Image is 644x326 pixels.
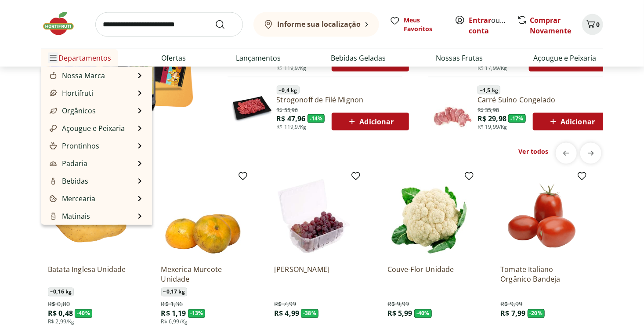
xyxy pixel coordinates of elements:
span: R$ 1,19 [161,309,186,319]
img: Mercearia [50,195,57,202]
img: Prontinhos [50,142,57,149]
a: Açougue e Peixaria [533,53,596,63]
img: Orgânicos [50,107,57,114]
span: R$ 9,99 [387,300,409,309]
span: R$ 47,96 [277,114,306,123]
a: Açougue e PeixariaAçougue e Peixaria [48,123,125,134]
a: HortifrutiHortifruti [48,88,93,98]
span: R$ 7,99 [500,309,525,319]
span: R$ 9,99 [500,300,522,309]
span: R$ 5,99 [387,309,412,319]
button: Informe sua localização [253,12,379,37]
span: Adicionar [548,116,595,127]
a: Nossa MarcaNossa Marca [48,70,105,81]
span: - 13 % [188,309,206,318]
a: ProntinhosProntinhos [48,141,99,151]
span: ou [469,15,508,36]
span: R$ 4,99 [274,309,299,319]
a: Entrar [469,15,491,25]
span: ~ 0,17 kg [161,288,187,297]
img: Bebidas [50,177,57,185]
a: Couve-Flor Unidade [387,265,471,284]
img: Matinais [50,213,57,220]
span: Adicionar [347,116,394,127]
a: PadariaPadaria [48,158,87,169]
span: - 14 % [308,114,325,123]
img: Mexerica Murcote Unidade [161,174,245,258]
span: - 38 % [301,309,318,318]
button: next [580,143,601,164]
span: Meus Favoritos [404,16,444,33]
span: ~ 0,16 kg [48,288,74,297]
a: Carré Suíno Congelado [478,95,610,105]
a: Bebidas Geladas [331,53,386,63]
img: Padaria [50,160,57,167]
a: Strogonoff de Filé Mignon [277,95,409,105]
span: R$ 119,9/Kg [277,65,307,72]
input: search [95,12,243,37]
img: Açougue e Peixaria [50,125,57,132]
a: Ver todos [519,147,549,156]
span: R$ 29,98 [478,114,507,123]
a: Lançamentos [236,53,281,63]
span: - 40 % [75,309,92,318]
a: Comprar Novamente [530,15,571,36]
span: Departamentos [48,47,111,69]
img: Hortifruti [41,11,85,37]
span: R$ 55,96 [277,105,298,114]
span: 0 [596,20,600,29]
button: Adicionar [533,113,610,130]
a: BebidasBebidas [48,176,88,186]
a: OrgânicosOrgânicos [48,105,96,116]
img: Couve-Flor Unidade [387,174,471,258]
span: - 40 % [414,309,432,318]
span: R$ 17,99/Kg [478,65,507,72]
a: Ofertas [161,53,186,63]
a: Meus Favoritos [390,16,444,33]
img: Principal [432,87,474,129]
a: Criar conta [469,15,517,36]
span: R$ 0,48 [48,309,73,319]
span: ~ 1,5 kg [478,86,500,94]
img: Hortifruti [50,90,57,97]
img: Principal [231,87,273,129]
span: R$ 19,99/Kg [478,123,507,130]
a: Tomate Italiano Orgânico Bandeja [500,265,584,284]
img: Nossa Marca [50,72,57,79]
span: ~ 0,4 kg [277,86,300,94]
a: MerceariaMercearia [48,193,95,204]
span: R$ 35,98 [478,105,499,114]
button: Adicionar [332,113,409,130]
span: - 20 % [528,309,545,318]
img: Tomate Italiano Orgânico Bandeja [500,174,584,258]
span: - 17 % [508,114,526,123]
a: Mexerica Murcote Unidade [161,265,245,284]
button: previous [556,143,577,164]
button: Submit Search [215,19,236,30]
span: R$ 6,99/Kg [161,319,188,326]
span: R$ 1,36 [161,300,183,309]
a: [PERSON_NAME] [274,265,358,284]
span: R$ 0,80 [48,300,70,309]
a: Nossas Frutas [436,53,483,63]
a: MatinaisMatinais [48,211,90,221]
b: Informe sua localização [277,19,361,29]
a: Frios, Queijos e LaticíniosFrios, Queijos e Laticínios [48,223,135,244]
a: Batata Inglesa Unidade [48,265,131,284]
span: R$ 7,99 [274,300,296,309]
button: Carrinho [582,14,603,35]
button: Menu [48,47,58,69]
span: R$ 2,99/Kg [48,319,75,326]
img: Uva Rosada Embalada [274,174,358,258]
span: R$ 119,9/Kg [277,123,307,130]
